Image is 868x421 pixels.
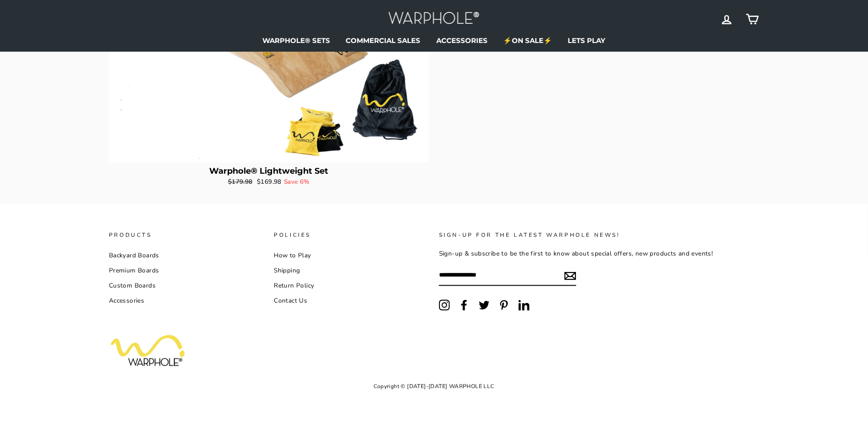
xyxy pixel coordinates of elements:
[284,178,310,187] span: Save 6%
[109,264,159,278] a: Premium Boards
[109,231,264,240] p: PRODUCTS
[429,33,494,47] a: ACCESSORIES
[109,294,144,308] a: Accessories
[439,249,732,259] p: Sign-up & subscribe to be the first to know about special offers, new products and events!
[439,231,732,240] p: Sign-up for the latest warphole news!
[274,294,308,308] a: Contact Us
[561,33,613,47] a: LETS PLAY
[274,231,429,240] p: POLICIES
[109,279,156,293] a: Custom Boards
[274,264,300,278] a: Shipping
[274,279,315,293] a: Return Policy
[388,9,480,29] img: Warphole
[109,167,429,176] div: Warphole® Lightweight Set
[339,33,428,47] a: COMMERCIAL SALES
[109,379,759,395] p: Copyright © [DATE]-[DATE] WARPHOLE LLC
[109,249,159,263] a: Backyard Boards
[228,178,253,187] span: $179.98
[109,331,187,370] img: Warphole
[496,33,559,47] a: ⚡ON SALE⚡
[255,33,337,47] a: WARPHOLE® SETS
[109,33,759,47] ul: Primary
[274,249,311,263] a: How to Play
[109,178,429,187] div: $169.98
